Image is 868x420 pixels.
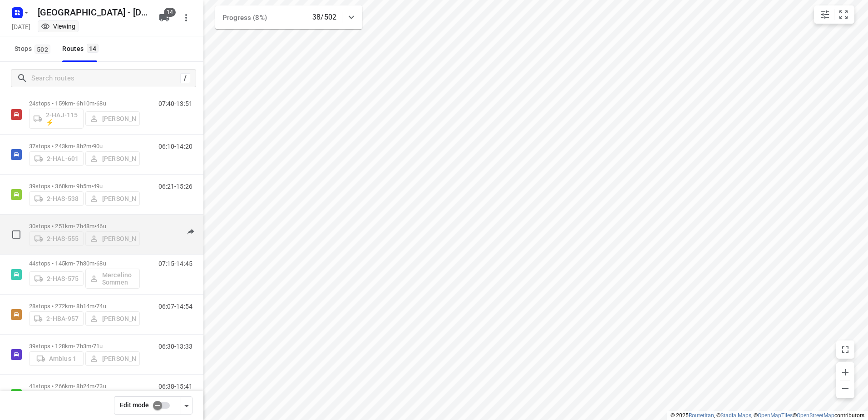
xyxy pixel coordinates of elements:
a: OpenStreetMap [797,412,834,419]
p: 39 stops • 360km • 9h5m [29,183,140,190]
p: 39 stops • 128km • 7h3m [29,343,140,350]
p: 24 stops • 159km • 6h10m [29,100,140,107]
span: 90u [93,143,103,150]
a: Routetitan [689,412,714,419]
span: 73u [96,383,106,390]
span: 502 [35,45,50,54]
span: 14 [164,8,176,17]
span: • [94,223,96,230]
span: • [94,100,96,107]
span: Progress (8%) [222,14,267,22]
p: 06:10-14:20 [158,143,192,150]
button: Fit zoom [834,5,853,24]
div: You are currently in view mode. To make any changes, go to edit project. [41,22,75,31]
button: 14 [155,9,173,27]
div: Progress (8%)38/502 [215,5,362,29]
span: Stops [15,43,53,55]
a: OpenMapTiles [758,412,793,419]
a: Stadia Maps [720,412,751,419]
span: 74u [96,303,106,310]
div: Routes [62,43,101,55]
p: 38/502 [312,12,336,23]
button: Send to driver [182,223,200,241]
span: 68u [96,100,106,107]
div: Driver app settings [181,400,192,411]
span: Select [7,225,25,244]
p: 37 stops • 243km • 8h2m [29,143,140,150]
button: Map settings [816,5,834,24]
p: 07:40-13:51 [158,100,192,107]
p: 06:21-15:26 [158,183,192,190]
p: 30 stops • 251km • 7h48m [29,223,140,230]
p: 06:30-13:33 [158,343,192,350]
span: • [91,143,93,150]
div: small contained button group [814,5,854,24]
span: • [94,260,96,267]
span: 46u [96,223,106,230]
div: / [180,73,190,83]
p: 28 stops • 272km • 8h14m [29,303,140,310]
span: • [94,303,96,310]
p: 44 stops • 145km • 7h30m [29,260,140,267]
span: 71u [93,343,103,350]
button: More [177,9,195,27]
span: • [94,383,96,390]
li: © 2025 , © , © © contributors [671,412,864,419]
span: • [91,183,93,190]
span: • [91,343,93,350]
input: Search routes [31,71,180,85]
p: 06:07-14:54 [158,303,192,310]
span: 14 [87,44,99,53]
span: 68u [96,260,106,267]
p: 07:15-14:45 [158,260,192,267]
p: 06:38-15:41 [158,383,192,390]
span: Edit mode [120,401,149,409]
p: 41 stops • 266km • 8h24m [29,383,140,390]
span: 49u [93,183,103,190]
